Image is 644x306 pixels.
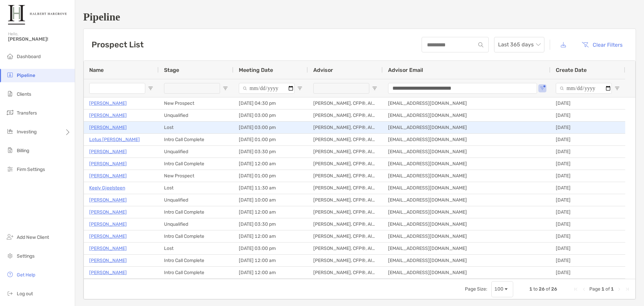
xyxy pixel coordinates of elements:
div: [EMAIL_ADDRESS][DOMAIN_NAME] [383,110,550,121]
div: [DATE] [550,158,625,170]
img: Zoe Logo [8,3,67,27]
span: Create Date [556,67,587,73]
div: [EMAIL_ADDRESS][DOMAIN_NAME] [383,97,550,109]
div: [PERSON_NAME], CFP®, AIF® [308,243,383,254]
div: [DATE] 03:30 pm [233,146,308,158]
div: [DATE] 10:00 am [233,194,308,206]
div: [DATE] 01:00 pm [233,170,308,182]
div: [DATE] [550,255,625,266]
span: Billing [17,148,29,154]
span: 26 [551,286,557,292]
span: Advisor Email [388,67,423,73]
p: Lotus [PERSON_NAME] [89,135,140,144]
span: to [533,286,538,292]
div: First Page [573,287,579,292]
img: settings icon [6,252,14,260]
span: Name [89,67,104,73]
div: Previous Page [581,287,587,292]
a: [PERSON_NAME] [89,220,127,228]
div: [PERSON_NAME], CFP®, AIF® [308,110,383,121]
span: Page [589,286,600,292]
a: [PERSON_NAME] [89,196,127,204]
div: [DATE] 12:00 am [233,206,308,218]
button: Open Filter Menu [297,86,303,91]
input: Create Date Filter Input [556,83,612,94]
a: [PERSON_NAME] [89,123,127,132]
button: Open Filter Menu [148,86,153,91]
div: [PERSON_NAME], CFP®, AIF® [308,182,383,194]
a: [PERSON_NAME] [89,244,127,253]
div: [DATE] [550,267,625,278]
button: Open Filter Menu [372,86,377,91]
div: [PERSON_NAME], CFP®, AIF® [308,158,383,170]
span: Firm Settings [17,167,45,172]
p: [PERSON_NAME] [89,268,127,277]
div: Unqualified [159,194,233,206]
button: Open Filter Menu [614,86,620,91]
div: Intro Call Complete [159,230,233,242]
div: New Prospect [159,97,233,109]
div: Unqualified [159,146,233,158]
div: [DATE] 03:00 pm [233,110,308,121]
span: 26 [539,286,545,292]
a: [PERSON_NAME] [89,99,127,107]
span: Clients [17,91,31,97]
span: 1 [601,286,604,292]
div: [DATE] 12:00 am [233,255,308,266]
span: of [546,286,550,292]
div: [EMAIL_ADDRESS][DOMAIN_NAME] [383,243,550,254]
span: Add New Client [17,234,49,240]
span: Last 365 days [498,37,540,52]
img: firm-settings icon [6,165,14,173]
input: Meeting Date Filter Input [239,83,294,94]
span: Get Help [17,272,35,278]
div: [PERSON_NAME], CFP®, AIF® [308,146,383,158]
div: [EMAIL_ADDRESS][DOMAIN_NAME] [383,267,550,278]
div: Unqualified [159,218,233,230]
div: [PERSON_NAME], CFP®, AIF® [308,97,383,109]
span: Investing [17,129,37,135]
a: [PERSON_NAME] [89,208,127,216]
div: [EMAIL_ADDRESS][DOMAIN_NAME] [383,230,550,242]
div: [DATE] [550,218,625,230]
a: [PERSON_NAME] [89,111,127,120]
div: [DATE] [550,182,625,194]
span: Settings [17,253,35,259]
div: Intro Call Complete [159,158,233,170]
img: investing icon [6,127,14,135]
div: Page Size: [465,286,487,292]
span: Dashboard [17,54,41,59]
div: [DATE] 12:00 am [233,230,308,242]
div: Lost [159,122,233,133]
a: [PERSON_NAME] [89,256,127,265]
div: [DATE] [550,97,625,109]
div: New Prospect [159,170,233,182]
span: [PERSON_NAME]! [8,36,71,42]
div: [DATE] 12:00 am [233,158,308,170]
span: Stage [164,67,179,73]
div: [PERSON_NAME], CFP®, AIF® [308,267,383,278]
div: [DATE] [550,243,625,254]
p: [PERSON_NAME] [89,160,127,168]
div: Lost [159,243,233,254]
img: get-help icon [6,270,14,278]
p: Keely Gjeelsteen [89,184,125,192]
span: Meeting Date [239,67,273,73]
span: 1 [529,286,532,292]
div: Last Page [625,287,630,292]
div: [DATE] [550,230,625,242]
a: [PERSON_NAME] [89,147,127,156]
div: [PERSON_NAME], CFP®, AIF® [308,206,383,218]
div: 100 [494,286,503,292]
div: [DATE] 03:00 pm [233,122,308,133]
div: [EMAIL_ADDRESS][DOMAIN_NAME] [383,158,550,170]
span: 1 [611,286,614,292]
input: Name Filter Input [89,83,145,94]
div: [EMAIL_ADDRESS][DOMAIN_NAME] [383,206,550,218]
div: Unqualified [159,110,233,121]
